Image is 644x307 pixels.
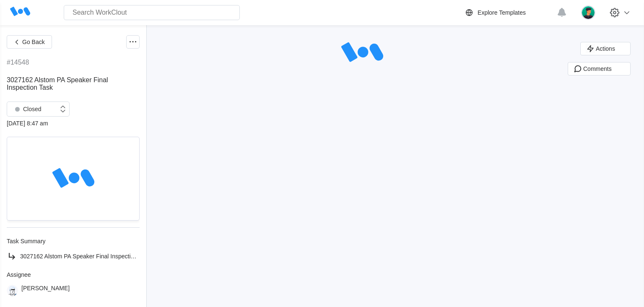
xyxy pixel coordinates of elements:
[7,285,18,296] img: clout-01.png
[7,59,29,66] div: #14548
[581,5,595,20] img: user.png
[7,120,140,127] div: [DATE] 8:47 am
[583,66,612,72] span: Comments
[7,76,108,91] span: 3027162 Alstom PA Speaker Final Inspection Task
[596,46,615,52] span: Actions
[478,9,526,16] div: Explore Templates
[64,5,240,20] input: Search WorkClout
[7,35,52,49] button: Go Back
[21,285,70,296] div: [PERSON_NAME]
[568,62,631,75] button: Comments
[20,253,151,260] span: 3027162 Alstom PA Speaker Final Inspection Task
[7,251,140,261] a: 3027162 Alstom PA Speaker Final Inspection Task
[11,103,42,115] div: Closed
[580,42,631,55] button: Actions
[7,238,140,245] div: Task Summary
[22,39,45,45] span: Go Back
[7,271,140,278] div: Assignee
[464,8,553,18] a: Explore Templates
